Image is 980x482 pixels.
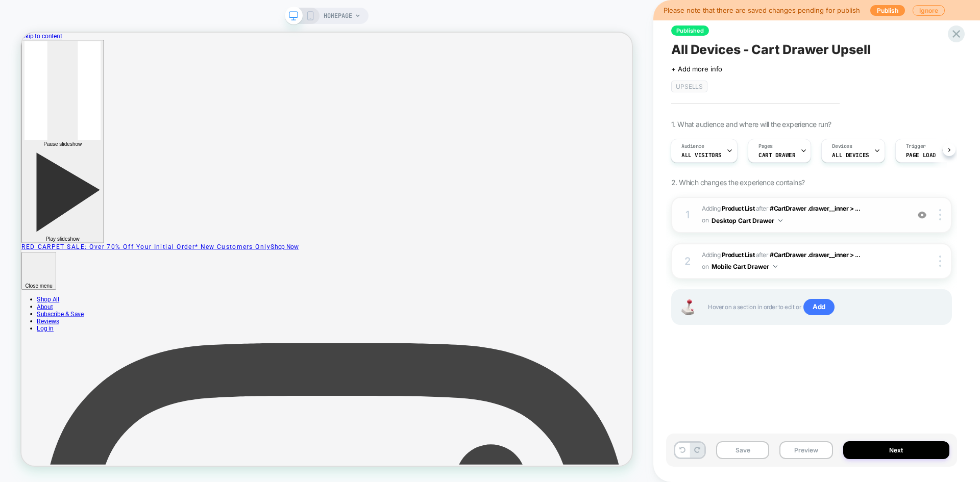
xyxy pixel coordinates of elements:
[702,205,754,212] span: Adding
[843,441,950,459] button: Next
[682,206,693,224] div: 1
[832,143,852,150] span: Devices
[722,251,754,259] b: Product List
[708,299,941,315] span: Hover on a section in order to edit or
[324,8,352,24] span: HOMEPAGE
[671,42,870,57] span: All Devices - Cart Drawer Upsell
[939,209,941,220] img: close
[332,281,370,290] span: Shop Now
[913,5,945,16] button: Ignore
[712,214,782,227] button: Desktop Cart Drawer
[20,380,50,390] a: Reviews
[20,361,42,370] a: About
[906,151,936,159] span: Page Load
[702,251,754,259] span: Adding
[5,334,41,341] span: Close menu
[20,390,43,399] a: Log in
[778,219,782,222] img: down arrow
[803,299,835,315] span: Add
[30,145,81,153] span: Pause slideshow
[681,143,704,150] span: Audience
[681,151,722,159] span: All Visitors
[832,151,869,159] span: ALL DEVICES
[682,252,693,270] div: 2
[702,261,708,272] span: on
[722,205,754,212] b: Product List
[773,265,777,268] img: down arrow
[20,351,51,361] a: Shop All
[939,256,941,267] img: close
[677,299,698,315] img: Joystick
[756,251,769,259] span: AFTER
[906,143,926,150] span: Trigger
[716,441,769,459] button: Save
[20,370,83,380] a: Subscribe & Save
[779,441,832,459] button: Preview
[770,251,860,259] span: #CartDrawer .drawer__inner > ...
[671,120,831,129] span: 1. What audience and where will the experience run?
[770,205,860,212] span: #CartDrawer .drawer__inner > ...
[702,215,708,226] span: on
[756,205,769,212] span: AFTER
[671,81,707,92] span: Upsells
[712,260,777,273] button: Mobile Cart Drawer
[758,151,795,159] span: CART DRAWER
[671,178,804,187] span: 2. Which changes the experience contains?
[671,26,709,36] span: Published
[33,271,78,279] span: Play slideshow
[758,143,773,150] span: Pages
[671,65,722,73] span: + Add more info
[918,211,926,219] img: crossed eye
[870,5,905,16] button: Publish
